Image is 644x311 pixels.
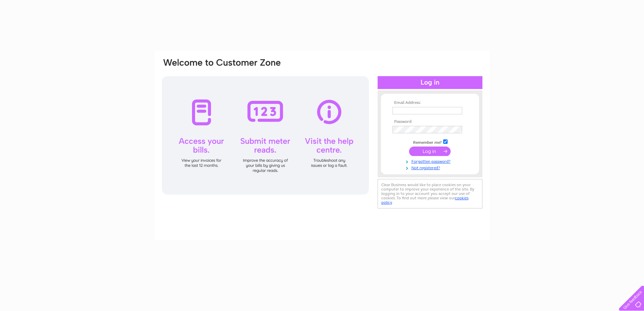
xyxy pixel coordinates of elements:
[392,158,469,164] a: Forgotten password?
[409,147,451,156] input: Submit
[391,119,469,124] th: Password:
[391,138,469,145] td: Remember me?
[391,101,469,105] th: Email Address:
[378,179,482,208] div: Clear Business would like to place cookies on your computer to improve your experience of the sit...
[392,164,469,171] a: Not registered?
[381,196,469,205] a: cookies policy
